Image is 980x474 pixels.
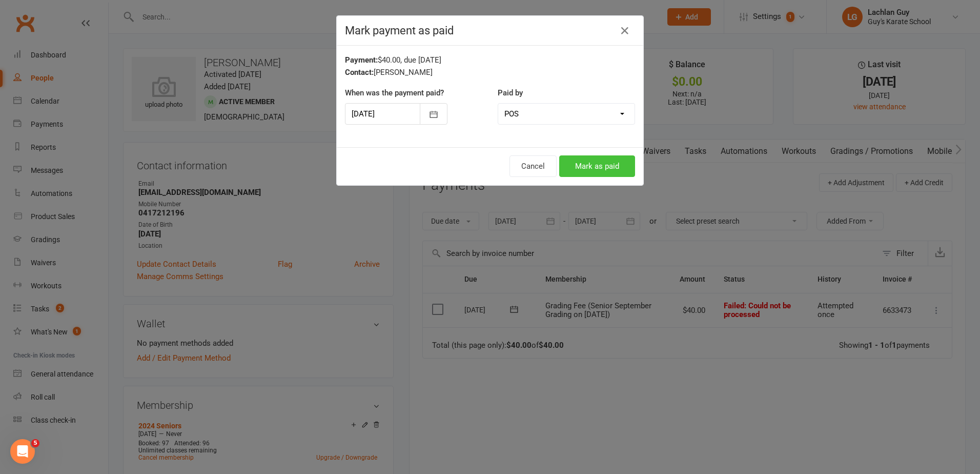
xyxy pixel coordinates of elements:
button: Mark as paid [559,155,635,177]
button: Cancel [509,155,557,177]
strong: Payment: [345,55,378,65]
span: 5 [31,439,39,447]
button: Close [617,23,633,39]
div: $40.00, due [DATE] [345,54,635,66]
h4: Mark payment as paid [345,24,635,37]
strong: Contact: [345,68,374,77]
label: When was the payment paid? [345,87,444,99]
iframe: Intercom live chat [10,439,35,464]
div: [PERSON_NAME] [345,66,635,78]
label: Paid by [498,87,523,99]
